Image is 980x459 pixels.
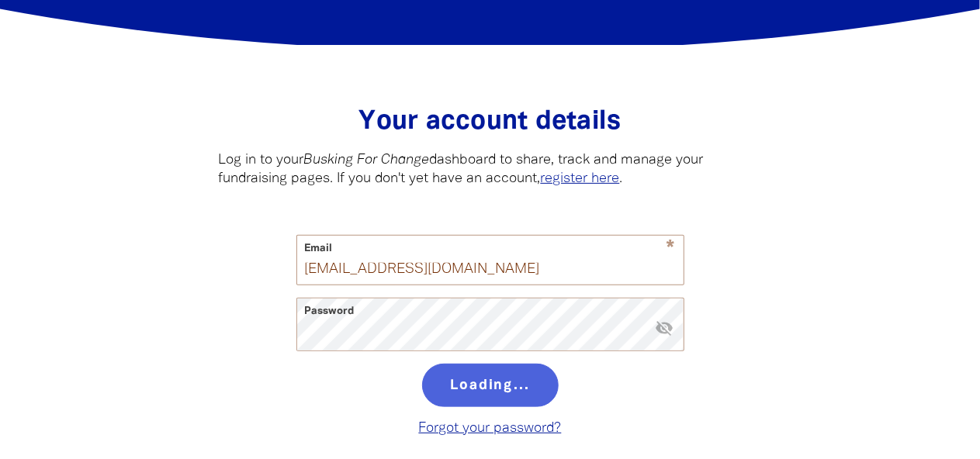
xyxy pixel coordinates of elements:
[656,319,674,340] button: visibility_off
[656,319,674,337] i: Hide password
[419,422,562,435] a: Forgot your password?
[541,172,620,185] a: register here
[359,110,622,134] span: Your account details
[304,154,430,167] em: Busking For Change
[219,151,762,188] p: Log in to your dashboard to share, track and manage your fundraising pages. If you don't yet have...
